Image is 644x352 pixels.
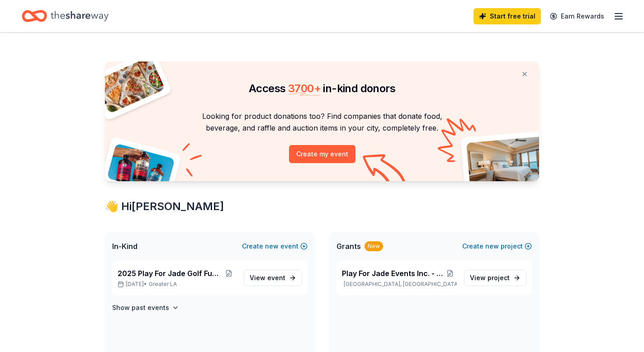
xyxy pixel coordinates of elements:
[105,199,539,214] div: 👋 Hi [PERSON_NAME]
[485,241,499,252] span: new
[336,241,361,252] span: Grants
[545,8,610,24] a: Earn Rewards
[464,270,526,286] a: View project
[470,272,510,283] span: View
[112,241,137,252] span: In-Kind
[250,272,285,283] span: View
[112,302,169,313] h4: Show past events
[289,145,355,163] button: Create my event
[342,281,457,288] p: [GEOGRAPHIC_DATA], [GEOGRAPHIC_DATA]
[288,82,321,95] span: 3700 +
[95,56,166,114] img: Pizza
[118,281,237,288] p: [DATE] •
[112,302,179,313] button: Show past events
[363,154,408,188] img: Curvy arrow
[267,274,285,282] span: event
[118,268,222,279] span: 2025 Play For Jade Golf Fundraiser
[242,241,308,252] button: Createnewevent
[22,5,109,27] a: Home
[249,82,395,95] span: Access in-kind donors
[265,241,279,252] span: new
[149,281,177,288] span: Greater LA
[488,274,510,282] span: project
[244,270,302,286] a: View event
[342,268,443,279] span: Play For Jade Events Inc. - Operations
[462,241,532,252] button: Createnewproject
[474,8,541,24] a: Start free trial
[365,241,383,251] div: New
[116,110,528,134] p: Looking for product donations too? Find companies that donate food, beverage, and raffle and auct...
